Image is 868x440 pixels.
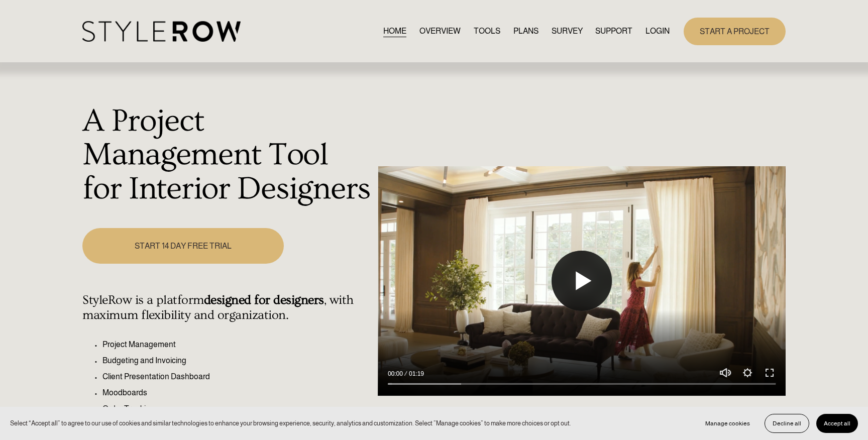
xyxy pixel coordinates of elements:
[102,403,372,415] p: Order Tracking
[513,25,538,38] a: PLANS
[645,25,670,38] a: LOGIN
[773,420,801,427] span: Decline all
[388,369,405,379] div: Current time
[552,25,583,38] a: SURVEY
[82,293,372,323] h4: StyleRow is a platform , with maximum flexibility and organization.
[405,369,426,379] div: Duration
[204,293,324,307] strong: designed for designers
[419,25,461,38] a: OVERVIEW
[10,418,571,428] p: Select “Accept all” to agree to our use of cookies and similar technologies to enhance your brows...
[82,228,283,264] a: START 14 DAY FREE TRIAL
[552,251,612,311] button: Play
[474,25,500,38] a: TOOLS
[388,380,776,387] input: Seek
[698,414,757,433] button: Manage cookies
[595,25,632,37] span: SUPPORT
[705,420,750,427] span: Manage cookies
[102,371,372,383] p: Client Presentation Dashboard
[82,104,372,206] h1: A Project Management Tool for Interior Designers
[383,25,406,38] a: HOME
[595,25,632,38] a: folder dropdown
[102,339,372,351] p: Project Management
[765,414,809,433] button: Decline all
[102,355,372,367] p: Budgeting and Invoicing
[816,414,858,433] button: Accept all
[684,18,786,45] a: START A PROJECT
[82,21,241,42] img: StyleRow
[824,420,850,427] span: Accept all
[102,387,372,399] p: Moodboards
